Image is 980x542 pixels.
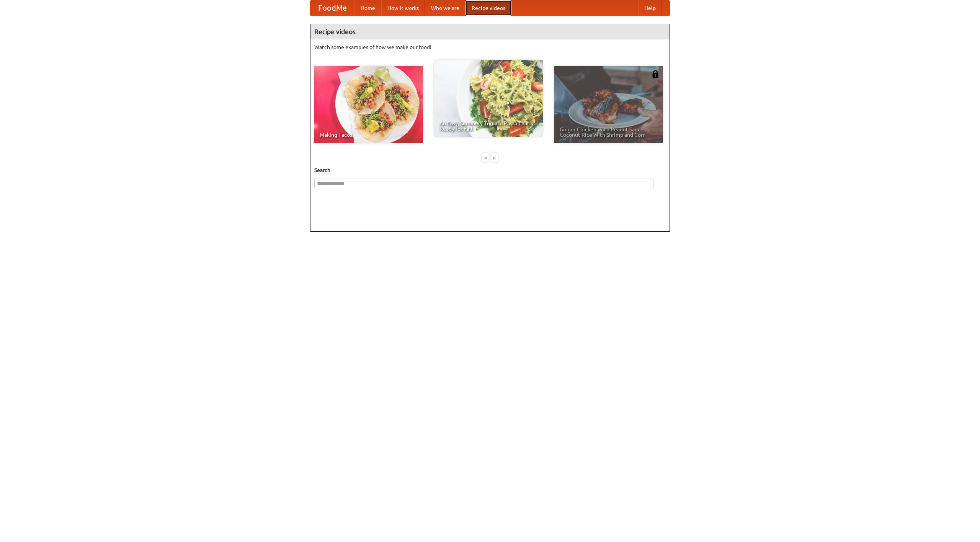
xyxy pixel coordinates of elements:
img: 483408.png [652,70,659,78]
span: An Easy, Summery Tomato Pasta That's Ready for Fall [439,121,537,131]
a: FoodMe [310,0,354,16]
a: Help [638,0,662,16]
a: Recipe videos [465,0,511,16]
a: Making Tacos [314,66,423,143]
div: » [491,153,498,162]
h5: Search [314,166,666,174]
a: How it works [381,0,425,16]
p: Watch some examples of how we make our food! [314,43,666,51]
a: Who we are [425,0,465,16]
div: « [482,153,489,162]
span: Making Tacos [320,132,418,138]
a: An Easy, Summery Tomato Pasta That's Ready for Fall [434,60,543,137]
h4: Recipe videos [310,24,670,39]
a: Home [354,0,381,16]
